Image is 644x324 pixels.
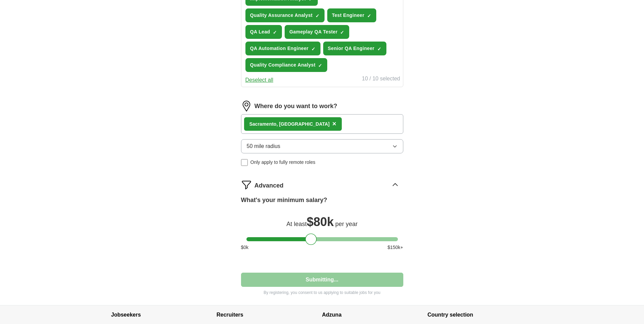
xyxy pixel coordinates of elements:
[241,273,403,287] button: Submitting...
[315,13,319,19] span: ✓
[255,102,337,111] label: Where do you want to work?
[241,179,252,190] img: filter
[328,45,375,52] span: Senior QA Engineer
[332,120,336,127] span: ×
[241,101,252,111] img: location.png
[241,244,249,251] span: $ 0 k
[241,196,327,205] label: What's your minimum salary?
[340,30,344,35] span: ✓
[245,58,328,72] button: Quality Compliance Analyst✓
[332,12,364,19] span: Test Engineer
[255,181,284,190] span: Advanced
[377,46,381,52] span: ✓
[250,45,309,52] span: QA Automation Engineer
[245,76,273,84] button: Deselect all
[362,75,400,84] div: 10 / 10 selected
[241,290,403,296] p: By registering, you consent to us applying to suitable jobs for you
[241,139,403,153] button: 50 mile radius
[335,221,358,227] span: per year
[311,46,315,52] span: ✓
[327,8,376,22] button: Test Engineer✓
[249,121,258,127] strong: Sac
[250,61,316,69] span: Quality Compliance Analyst
[250,28,270,35] span: QA Lead
[286,221,307,227] span: At least
[332,119,336,129] button: ×
[307,215,334,229] span: $ 80k
[245,8,325,22] button: Quality Assurance Analyst✓
[247,142,281,150] span: 50 mile radius
[367,13,371,19] span: ✓
[245,25,282,39] button: QA Lead✓
[289,28,337,35] span: Gameplay QA Tester
[285,25,349,39] button: Gameplay QA Tester✓
[273,30,277,35] span: ✓
[250,12,313,19] span: Quality Assurance Analyst
[251,159,315,166] span: Only apply to fully remote roles
[318,63,322,68] span: ✓
[249,121,330,128] div: ramento, [GEOGRAPHIC_DATA]
[323,42,386,55] button: Senior QA Engineer✓
[241,159,248,166] input: Only apply to fully remote roles
[245,42,320,55] button: QA Automation Engineer✓
[387,244,403,251] span: $ 150 k+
